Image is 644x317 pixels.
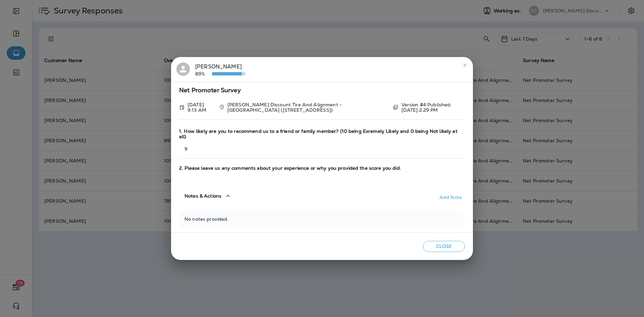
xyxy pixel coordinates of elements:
span: 1. How likely are you to recommend us to a friend or family member? (10 being Exremely Likely and... [179,128,465,140]
span: Net Promoter Survey [179,88,465,93]
p: Version #4 Published: [DATE] 2:29 PM [401,102,465,113]
p: [PERSON_NAME] Discount Tire And Alignment - [GEOGRAPHIC_DATA] ([STREET_ADDRESS]) [227,102,387,113]
p: 9 [179,146,465,152]
div: Add Note [439,195,462,200]
div: [PERSON_NAME] [195,62,246,76]
button: Notes & Actions [179,187,237,206]
p: No notes provided. [184,216,460,222]
span: Notes & Actions [184,193,221,199]
button: close [460,60,470,70]
button: Add Note [436,192,465,203]
button: Close [423,241,465,252]
span: 2. Please leave us any comments about your experience or why you provided the score you did. [179,165,465,171]
p: Sep 13, 2025 9:13 AM [187,102,213,113]
p: 89% [195,71,212,76]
